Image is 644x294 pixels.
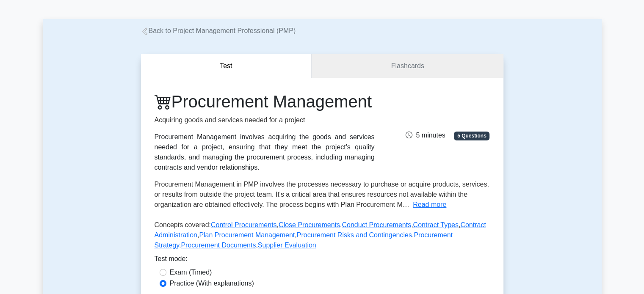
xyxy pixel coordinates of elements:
[297,231,412,239] a: Procurement Risks and Contingencies
[211,221,277,228] a: Control Procurements
[170,278,254,289] label: Practice (With explanations)
[155,115,375,125] p: Acquiring goods and services needed for a project
[155,254,490,267] div: Test mode:
[258,242,316,249] a: Supplier Evaluation
[155,91,375,112] h1: Procurement Management
[199,231,295,239] a: Plan Procurement Management
[181,242,256,249] a: Procurement Documents
[413,221,458,228] a: Contract Types
[454,132,489,140] span: 5 Questions
[141,54,312,78] button: Test
[155,220,490,254] p: Concepts covered: , , , , , , , , ,
[413,200,446,210] button: Read more
[279,221,340,228] a: Close Procurements
[312,54,503,78] a: Flashcards
[342,221,411,228] a: Conduct Procurements
[406,132,445,139] span: 5 minutes
[141,27,296,34] a: Back to Project Management Professional (PMP)
[155,132,375,173] div: Procurement Management involves acquiring the goods and services needed for a project, ensuring t...
[170,267,212,278] label: Exam (Timed)
[155,181,489,208] span: Procurement Management in PMP involves the processes necessary to purchase or acquire products, s...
